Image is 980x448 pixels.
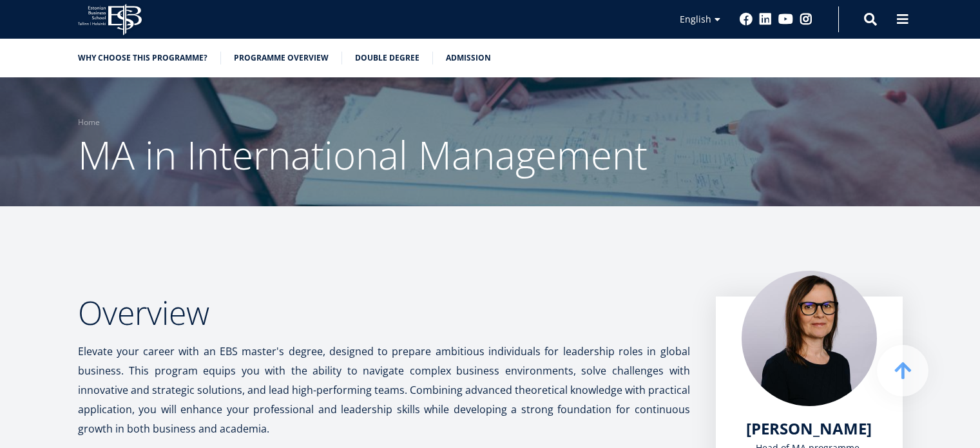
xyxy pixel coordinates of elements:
[234,52,329,64] a: Programme overview
[800,13,812,26] a: Instagram
[446,52,491,64] a: Admission
[78,344,690,436] span: Elevate your career with an EBS master's degree, designed to prepare ambitious individuals for le...
[78,116,100,129] a: Home
[759,13,772,26] a: Linkedin
[78,52,207,64] a: Why choose this programme?
[78,297,690,329] h2: Overview
[746,418,872,439] span: [PERSON_NAME]
[740,13,753,26] a: Facebook
[78,128,648,181] span: MA in International Management
[746,419,872,438] a: [PERSON_NAME]
[742,271,877,406] img: Piret Masso
[355,52,419,64] a: Double Degree
[778,13,793,26] a: Youtube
